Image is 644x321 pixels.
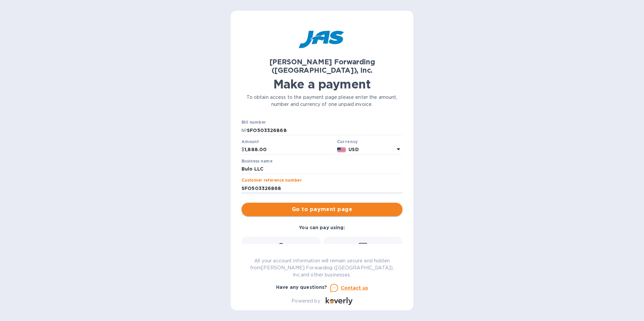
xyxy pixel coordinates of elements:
b: Currency [337,139,358,144]
p: № [241,127,247,134]
button: Go to payment page [241,203,402,216]
input: Enter business name [241,164,402,174]
input: Enter bill number [247,125,402,135]
img: USD [337,147,346,152]
u: Contact us [341,285,368,291]
span: Go to payment page [247,205,397,213]
h1: Make a payment [241,77,402,91]
label: Bill number [241,121,266,125]
label: Customer reference number [241,179,302,183]
p: Powered by [291,298,320,305]
p: All your account information will remain secure and hidden from [PERSON_NAME] Forwarding ([GEOGRA... [241,257,402,278]
b: You can pay using: [299,225,345,230]
input: 0.00 [245,145,334,155]
b: Have any questions? [276,284,327,290]
b: [PERSON_NAME] Forwarding ([GEOGRAPHIC_DATA]), Inc. [269,58,375,74]
label: Amount [241,140,259,144]
p: To obtain access to the payment page please enter the amount, number and currency of one unpaid i... [241,94,402,108]
label: Business name [241,159,272,163]
input: Enter customer reference number [241,183,402,193]
p: $ [241,146,245,153]
b: USD [348,147,359,152]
